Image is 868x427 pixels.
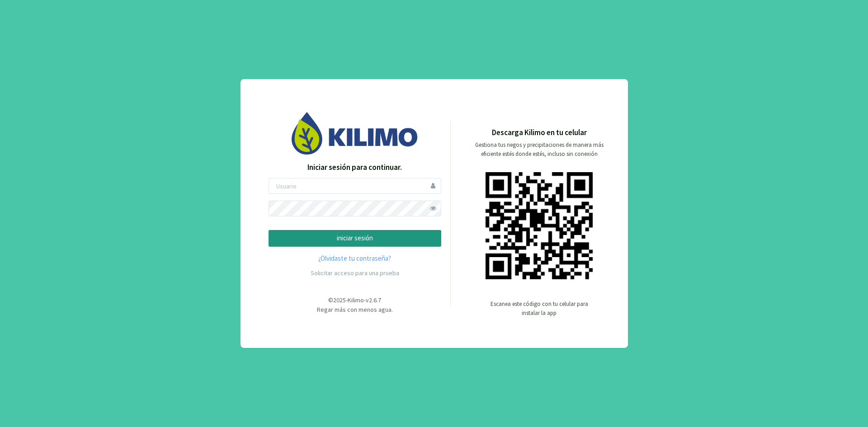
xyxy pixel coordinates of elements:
[490,300,589,318] p: Escanea este código con tu celular para instalar la app
[269,230,441,247] button: iniciar sesión
[492,127,587,139] p: Descarga Kilimo en tu celular
[311,269,399,277] a: Solicitar acceso para una prueba
[470,141,609,159] p: Gestiona tus riegos y precipitaciones de manera más eficiente estés donde estés, incluso sin cone...
[346,296,348,304] span: -
[366,296,381,304] span: v2.6.7
[317,305,393,314] span: Regar más con menos agua.
[269,162,441,174] p: Iniciar sesión para continuar.
[292,112,418,154] img: Image
[269,253,441,264] a: ¿Olvidaste tu contraseña?
[276,233,434,244] p: iniciar sesión
[486,172,593,279] img: qr code
[328,296,333,304] span: ©
[364,296,366,304] span: -
[348,296,364,304] span: Kilimo
[269,178,441,194] input: Usuario
[333,296,346,304] span: 2025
